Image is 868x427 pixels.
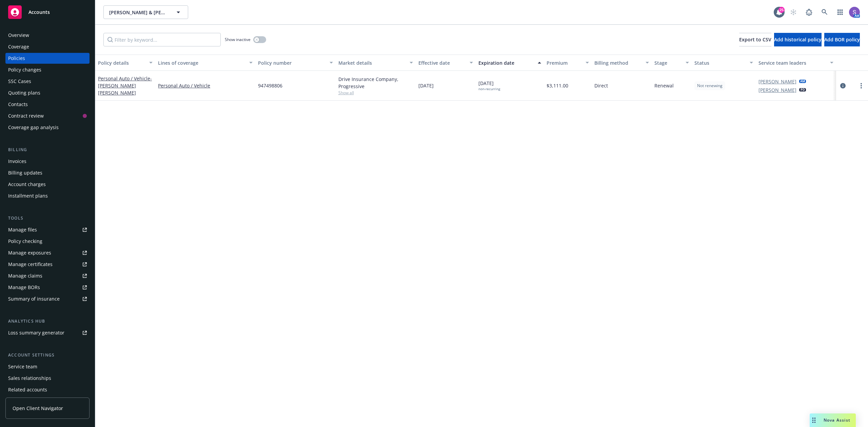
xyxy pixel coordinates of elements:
button: Add BOR policy [824,33,860,46]
a: Manage BORs [5,282,90,293]
div: Account settings [5,352,90,359]
a: Start snowing [787,5,800,19]
span: Nova Assist [824,417,850,423]
a: Contacts [5,99,90,110]
div: Quoting plans [8,87,40,98]
span: Accounts [28,9,50,15]
span: Direct [594,82,608,89]
span: $3,111.00 [547,82,568,89]
a: Account charges [5,179,90,190]
a: Personal Auto / Vehicle [98,75,152,96]
a: Loss summary generator [5,327,90,338]
div: Summary of insurance [8,293,60,304]
div: Billing method [594,59,642,66]
a: Related accounts [5,384,90,395]
div: Stage [654,59,682,66]
button: Premium [544,55,592,71]
div: Loss summary generator [8,327,64,338]
a: Contract review [5,110,90,121]
a: Manage certificates [5,259,90,270]
a: Coverage [5,41,90,52]
span: 947498806 [258,82,282,89]
a: Coverage gap analysis [5,122,90,133]
div: Contacts [8,99,28,110]
button: Billing method [592,55,652,71]
div: Status [694,59,746,66]
button: Policy number [255,55,335,71]
div: Premium [547,59,582,66]
div: Policy details [98,59,145,66]
div: Manage BORs [8,282,40,293]
a: Policies [5,53,90,64]
a: circleInformation [839,82,847,90]
input: Filter by keyword... [103,33,221,46]
a: Service team [5,361,90,372]
span: [DATE] [478,80,500,91]
a: Quoting plans [5,87,90,98]
div: Expiration date [478,59,534,66]
a: Billing updates [5,167,90,178]
span: Not renewing [697,83,723,89]
div: Analytics hub [5,318,90,325]
a: Manage exposures [5,247,90,258]
a: Policy checking [5,236,90,247]
div: Manage files [8,224,37,235]
div: Related accounts [8,384,47,395]
div: Market details [338,59,406,66]
a: Policy changes [5,64,90,75]
button: Stage [652,55,692,71]
a: more [857,82,865,90]
a: Manage files [5,224,90,235]
span: Add BOR policy [824,36,860,43]
a: Installment plans [5,190,90,201]
span: Show inactive [225,37,251,42]
a: Personal Auto / Vehicle [158,82,253,89]
div: Manage certificates [8,259,53,270]
div: Overview [8,30,29,41]
div: Policies [8,53,25,64]
div: Policy checking [8,236,42,247]
button: Status [692,55,756,71]
div: Manage exposures [8,247,51,258]
button: Policy details [95,55,155,71]
a: Report a Bug [802,5,816,19]
div: Manage claims [8,270,42,281]
button: Effective date [416,55,476,71]
a: Manage claims [5,270,90,281]
div: Service team [8,361,37,372]
div: Drag to move [810,413,818,427]
div: 25 [778,7,785,13]
button: [PERSON_NAME] & [PERSON_NAME] [103,5,188,19]
button: Add historical policy [774,33,822,46]
div: Drive Insurance Company, Progressive [338,76,413,90]
div: Account charges [8,179,46,190]
button: Export to CSV [739,33,771,46]
a: SSC Cases [5,76,90,87]
button: Lines of coverage [155,55,255,71]
div: Sales relationships [8,373,51,384]
span: Show all [338,90,413,96]
a: Switch app [833,5,847,19]
a: [PERSON_NAME] [758,86,796,94]
div: Policy number [258,59,325,66]
a: Summary of insurance [5,293,90,304]
div: Contract review [8,110,44,121]
span: Export to CSV [739,36,771,43]
a: Overview [5,30,90,41]
a: Accounts [5,3,90,22]
div: Billing updates [8,167,42,178]
div: Installment plans [8,190,48,201]
span: [DATE] [418,82,434,89]
a: Invoices [5,156,90,167]
div: Tools [5,215,90,222]
button: Service team leaders [756,55,836,71]
span: Renewal [654,82,674,89]
div: Coverage gap analysis [8,122,59,133]
span: Open Client Navigator [13,405,63,412]
a: [PERSON_NAME] [758,78,796,85]
div: Invoices [8,156,26,167]
button: Market details [336,55,416,71]
div: Coverage [8,41,29,52]
span: [PERSON_NAME] & [PERSON_NAME] [109,9,168,16]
